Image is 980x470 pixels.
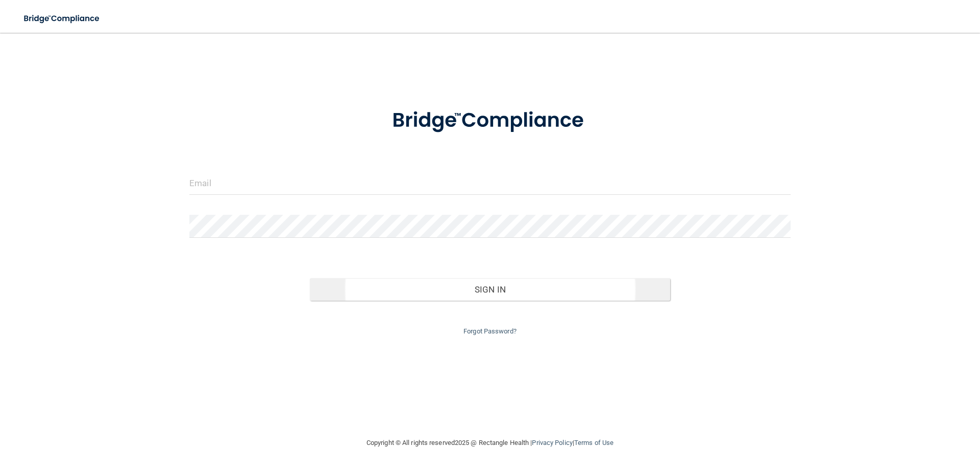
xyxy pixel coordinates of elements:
[463,327,517,335] a: Forgot Password?
[304,427,676,459] div: Copyright © All rights reserved 2025 @ Rectangle Health | |
[574,439,614,446] a: Terms of Use
[189,172,791,195] input: Email
[310,278,671,301] button: Sign In
[532,439,572,446] a: Privacy Policy
[15,8,109,29] img: bridge_compliance_login_screen.278c3ca4.svg
[371,94,609,147] img: bridge_compliance_login_screen.278c3ca4.svg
